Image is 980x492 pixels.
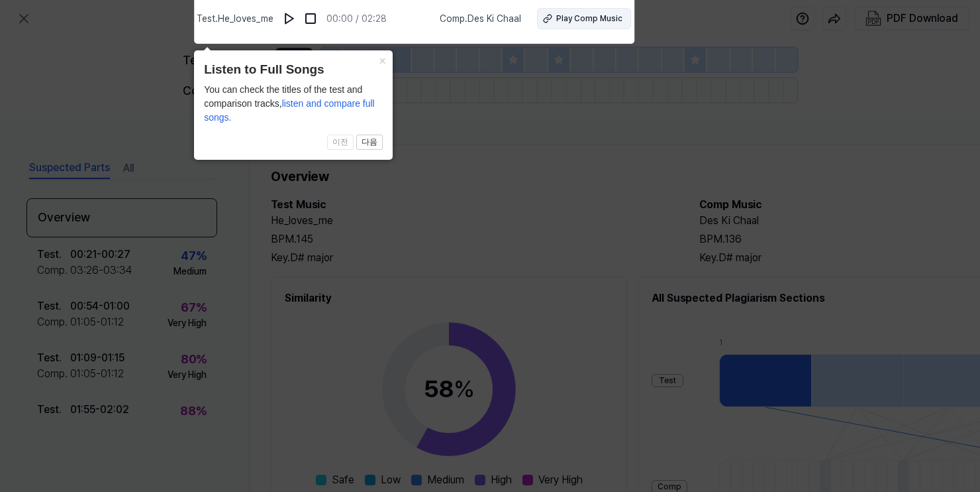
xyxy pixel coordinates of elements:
[283,12,296,25] img: play
[304,12,317,25] img: stop
[197,12,273,26] span: Test . He_loves_me
[371,50,393,69] button: Close
[356,135,383,151] button: 다음
[204,60,383,80] header: Listen to Full Songs
[326,12,387,26] div: 00:00 / 02:28
[556,13,622,25] div: Play Comp Music
[204,83,383,125] div: You can check the titles of the test and comparison tracks,
[204,98,375,123] span: listen and compare full songs.
[537,8,631,29] button: Play Comp Music
[440,12,521,26] span: Comp . Des Ki Chaal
